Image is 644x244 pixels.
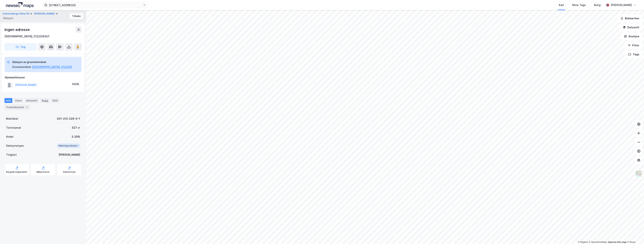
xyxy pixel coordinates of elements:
img: Z [635,170,642,177]
div: [GEOGRAPHIC_DATA], 212/226/0/1 [4,34,49,39]
div: Reguleringsplaner [6,170,27,173]
button: Bokmerker [617,15,643,22]
div: 1 [25,105,29,109]
div: [PERSON_NAME] [611,3,632,7]
div: Bolig [594,3,601,7]
button: Tags [625,51,643,58]
div: Seksjonstype [6,143,24,148]
button: [GEOGRAPHIC_DATA], 212/226 [32,65,72,69]
div: Hjemmelshaver [5,75,81,80]
div: 527 ㎡ [72,125,80,130]
button: Tag [4,43,37,51]
div: Datasett [25,98,39,103]
input: Søk på adresse, matrikkel, gårdeiere, leietakere eller personer [47,2,143,8]
button: Analyse [621,33,643,40]
div: Seksjon av grunneiendom [12,60,72,64]
button: Datasett [620,24,643,31]
div: [PERSON_NAME] [59,152,80,157]
div: Miljøstatus [37,170,50,173]
div: Saksinnsyn [63,170,76,173]
img: logo.a4113a55bc3d86da70a041830d287a7e.svg [6,2,34,8]
div: 301-212-226-0-1 [57,116,80,121]
button: Tilbake [70,13,83,19]
a: OpenStreetMap [589,241,607,243]
div: Tomteareal [6,125,21,130]
div: ESG [51,98,59,103]
div: Andel [6,134,13,139]
div: Ingen adresse [4,27,30,33]
button: Filter [625,42,643,49]
div: Matrikkel [6,116,18,121]
button: Eckersbergs Gate 33 [3,12,30,16]
div: Tinglyst [6,152,17,157]
div: Bygg [40,98,50,103]
iframe: Chat Widget [625,226,644,244]
div: Kart [559,3,564,7]
div: Info [4,98,12,103]
button: [PERSON_NAME] [34,12,55,16]
div: 100% [72,82,79,86]
div: 3.39% [72,134,80,139]
a: Improve this map [608,241,626,243]
div: Mine Tags [572,3,586,7]
div: Eiere [14,98,23,103]
a: Mapbox [578,241,588,243]
div: Grunneiendom [12,65,31,69]
div: Transaksjoner [4,104,30,110]
div: Seksjon [3,16,13,20]
div: Kontrollprogram for chat [625,226,644,244]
